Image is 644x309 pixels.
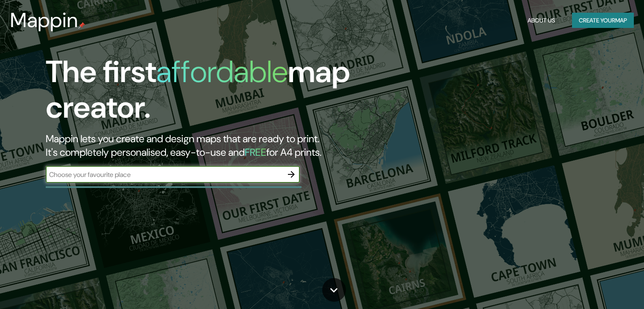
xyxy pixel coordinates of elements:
input: Choose your favourite place [46,170,283,179]
button: About Us [524,13,558,28]
h3: Mappin [10,8,78,32]
button: Create yourmap [572,13,634,28]
img: mappin-pin [78,22,85,29]
h1: affordable [156,52,288,91]
h2: Mappin lets you create and design maps that are ready to print. It's completely personalised, eas... [46,132,368,159]
h5: FREE [245,146,266,159]
h1: The first map creator. [46,54,368,132]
